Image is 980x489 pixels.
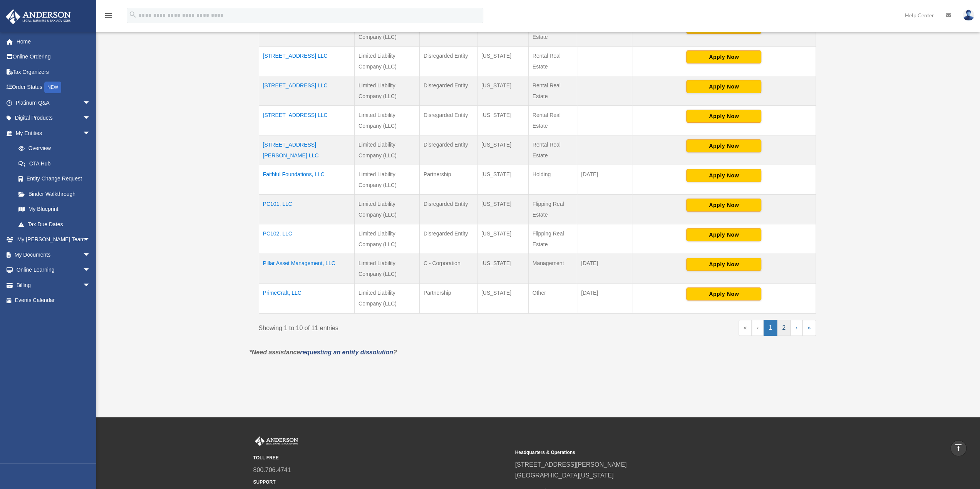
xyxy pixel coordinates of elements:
span: arrow_drop_down [83,247,98,263]
td: PrimeCraft, LLC [259,283,354,313]
img: Anderson Advisors Platinum Portal [253,436,300,446]
img: Anderson Advisors Platinum Portal [3,9,73,24]
em: *Need assistance ? [250,349,397,355]
a: vertical_align_top [950,440,967,456]
td: PC101, LLC [259,194,354,224]
td: Limited Liability Company (LLC) [354,254,419,283]
span: arrow_drop_down [83,277,98,293]
i: vertical_align_top [954,443,963,452]
a: Events Calendar [5,293,102,308]
button: Apply Now [686,258,761,271]
td: Disregarded Entity [419,224,477,254]
a: Previous [752,320,764,336]
a: requesting an entity dissolution [300,349,393,355]
td: Rental Real Estate [528,46,577,76]
a: Tax Due Dates [11,217,98,232]
button: Apply Now [686,50,761,63]
td: Limited Liability Company (LLC) [354,165,419,194]
button: Apply Now [686,287,761,300]
button: Apply Now [686,80,761,93]
td: [US_STATE] [477,224,528,254]
td: [STREET_ADDRESS] LLC [259,46,354,76]
small: TOLL FREE [253,454,510,462]
a: Online Learningarrow_drop_down [5,262,102,278]
div: NEW [44,82,61,93]
span: arrow_drop_down [83,125,98,141]
a: First [739,320,752,336]
td: Limited Liability Company (LLC) [354,76,419,105]
td: Limited Liability Company (LLC) [354,46,419,76]
td: Limited Liability Company (LLC) [354,105,419,135]
a: Home [5,34,102,49]
i: menu [104,11,113,20]
td: Disregarded Entity [419,135,477,165]
a: My Documentsarrow_drop_down [5,247,102,262]
button: Apply Now [686,199,761,212]
td: Rental Real Estate [528,135,577,165]
a: Last [802,320,816,336]
td: [US_STATE] [477,283,528,313]
span: arrow_drop_down [83,110,98,126]
button: Apply Now [686,169,761,182]
a: Platinum Q&Aarrow_drop_down [5,95,102,110]
td: Flipping Real Estate [528,224,577,254]
span: arrow_drop_down [83,232,98,248]
a: Tax Organizers [5,64,102,80]
td: [DATE] [577,283,632,313]
td: Holding [528,165,577,194]
a: Billingarrow_drop_down [5,277,102,293]
td: Rental Real Estate [528,76,577,105]
td: Limited Liability Company (LLC) [354,283,419,313]
td: Disregarded Entity [419,76,477,105]
a: [STREET_ADDRESS][PERSON_NAME] [515,461,627,468]
td: Disregarded Entity [419,194,477,224]
td: [DATE] [577,165,632,194]
td: Disregarded Entity [419,105,477,135]
a: Next [791,320,802,336]
td: [US_STATE] [477,46,528,76]
div: Showing 1 to 10 of 11 entries [259,320,532,334]
td: Partnership [419,165,477,194]
img: User Pic [963,10,974,21]
td: Partnership [419,283,477,313]
span: arrow_drop_down [83,95,98,111]
td: Management [528,254,577,283]
a: Online Ordering [5,49,102,65]
a: Order StatusNEW [5,80,102,95]
button: Apply Now [686,139,761,152]
a: My [PERSON_NAME] Teamarrow_drop_down [5,232,102,247]
td: Limited Liability Company (LLC) [354,135,419,165]
td: PC102, LLC [259,224,354,254]
td: C - Corporation [419,254,477,283]
small: SUPPORT [253,478,510,486]
td: Faithful Foundations, LLC [259,165,354,194]
td: [US_STATE] [477,254,528,283]
td: Limited Liability Company (LLC) [354,224,419,254]
a: 800.706.4741 [253,467,291,473]
a: [GEOGRAPHIC_DATA][US_STATE] [515,472,614,479]
a: My Blueprint [11,202,98,217]
td: [US_STATE] [477,105,528,135]
i: search [129,10,137,19]
button: Apply Now [686,228,761,241]
a: 2 [777,320,791,336]
td: [STREET_ADDRESS] LLC [259,76,354,105]
a: Binder Walkthrough [11,186,98,202]
td: [DATE] [577,254,632,283]
td: Disregarded Entity [419,46,477,76]
a: 1 [764,320,777,336]
button: Apply Now [686,110,761,123]
td: Rental Real Estate [528,105,577,135]
td: Pillar Asset Management, LLC [259,254,354,283]
a: Entity Change Request [11,171,98,187]
a: My Entitiesarrow_drop_down [5,125,98,141]
a: menu [104,13,113,20]
td: [US_STATE] [477,76,528,105]
a: CTA Hub [11,156,98,171]
td: Flipping Real Estate [528,194,577,224]
td: [US_STATE] [477,194,528,224]
td: Other [528,283,577,313]
small: Headquarters & Operations [515,449,772,457]
td: [STREET_ADDRESS][PERSON_NAME] LLC [259,135,354,165]
a: Overview [11,141,94,156]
